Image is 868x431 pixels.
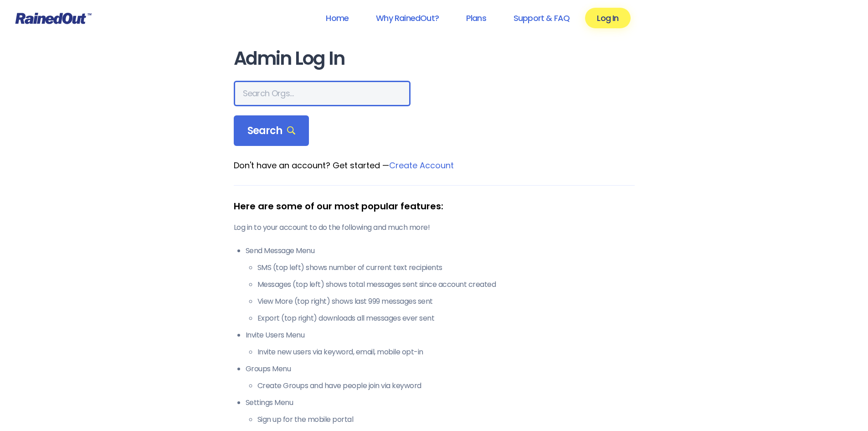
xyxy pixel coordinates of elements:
p: Log in to your account to do the following and much more! [234,222,635,233]
input: Search Orgs… [234,81,411,106]
li: Sign up for the mobile portal [257,414,635,425]
li: Export (top right) downloads all messages ever sent [257,313,635,324]
a: Log In [585,8,630,28]
div: Search [234,115,309,146]
a: Plans [454,8,498,28]
a: Create Account [389,160,454,171]
li: Send Message Menu [246,245,635,324]
h1: Admin Log In [234,48,635,69]
a: Support & FAQ [502,8,581,28]
li: View More (top right) shows last 999 messages sent [257,296,635,307]
div: Here are some of our most popular features: [234,199,635,213]
li: Invite new users via keyword, email, mobile opt-in [257,347,635,358]
li: SMS (top left) shows number of current text recipients [257,262,635,273]
a: Why RainedOut? [364,8,451,28]
li: Messages (top left) shows total messages sent since account created [257,279,635,290]
span: Search [247,125,296,137]
a: Home [314,8,360,28]
li: Create Groups and have people join via keyword [257,380,635,391]
li: Groups Menu [246,363,635,391]
li: Invite Users Menu [246,330,635,358]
